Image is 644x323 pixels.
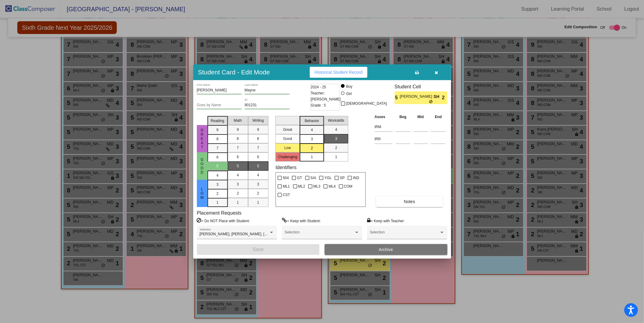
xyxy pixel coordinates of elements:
span: 9 [217,127,219,133]
span: 3 [257,182,259,187]
label: = Do NOT Place with Student: [197,218,250,224]
span: Save [253,247,264,252]
span: CST [283,191,290,199]
button: Notes [376,196,443,207]
span: 2 [335,145,337,151]
span: 5 [217,163,219,169]
span: [DEMOGRAPHIC_DATA] [346,100,387,107]
span: Teacher: [PERSON_NAME] [311,90,341,102]
span: SP [340,174,345,182]
label: Placement Requests [197,210,242,216]
span: YGL [324,174,332,182]
span: 2 [442,94,447,101]
span: 1 [217,200,219,205]
span: 5 [237,163,239,169]
span: 4 [311,127,313,133]
span: 8 [257,136,259,141]
span: 7 [237,145,239,151]
span: 7 [217,145,219,151]
label: Identifiers [275,165,296,170]
th: Beg [394,114,412,120]
input: Enter ID [245,103,290,107]
span: ML4 [329,183,335,190]
span: Reading [211,118,224,124]
span: ML1 [283,183,290,190]
span: 2024 - 25 [311,84,326,90]
input: goes by name [197,103,242,107]
span: 2 [217,191,219,196]
span: Workskills [328,118,344,123]
span: 4 [237,172,239,178]
span: 4 [257,172,259,178]
label: = Keep with Teacher: [367,218,405,224]
button: Save [197,244,320,255]
span: Writing [252,118,264,123]
span: 1 [311,154,313,160]
span: 5 [257,163,259,169]
span: SH [433,93,442,100]
span: 3 [335,136,337,141]
span: Historical Student Record [315,70,363,75]
span: [PERSON_NAME], [PERSON_NAME], [PERSON_NAME], [PERSON_NAME] [200,232,325,236]
span: 6 [237,154,239,160]
span: 3 [217,182,219,187]
span: 1 [335,154,337,160]
span: IND [353,174,359,182]
label: = Keep with Student: [282,218,321,224]
span: 7 [257,145,259,151]
span: 3 [237,182,239,187]
th: Mid [412,114,430,120]
input: assessment [375,134,393,144]
span: 2 [311,145,313,151]
div: Girl [346,91,352,97]
span: Math [234,118,242,123]
span: ML2 [298,183,305,190]
span: Good [199,158,205,175]
span: 6 [257,154,259,160]
th: End [429,114,447,120]
span: SAI [310,174,316,182]
span: Low [199,187,205,200]
span: 1 [237,200,239,205]
button: Archive [325,244,447,255]
th: Asses [373,114,394,120]
span: 6 [217,155,219,160]
span: 8 [237,136,239,141]
span: 2 [257,191,259,196]
span: ML3 [313,183,320,190]
span: 3 [311,136,313,142]
span: 1 [257,200,259,205]
input: assessment [375,122,393,131]
span: 8 [217,136,219,142]
span: COM [344,183,352,190]
h3: Student Cell [395,84,447,90]
span: Archive [379,247,393,252]
span: Grade : 5 [311,102,326,108]
div: Boy [346,84,352,89]
button: Historical Student Record [310,67,368,78]
span: 9 [237,127,239,132]
span: 504 [283,174,289,182]
span: GT [297,174,302,182]
span: [PERSON_NAME] [400,93,433,100]
span: 2 [237,191,239,196]
span: Notes [404,199,415,204]
span: Behavior [305,118,319,124]
span: 5 [395,94,400,101]
span: 9 [257,127,259,132]
span: 4 [217,173,219,178]
span: Great [199,128,205,149]
span: 4 [335,127,337,132]
h3: Student Card - Edit Mode [198,68,270,76]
